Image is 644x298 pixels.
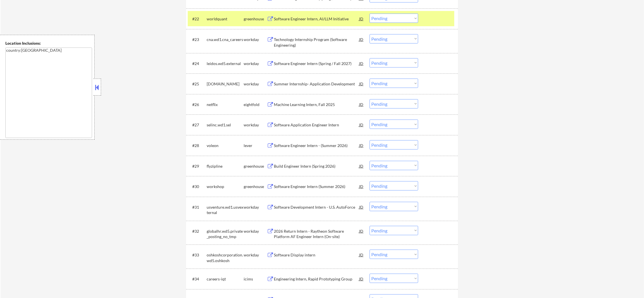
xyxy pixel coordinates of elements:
[359,140,364,150] div: JD
[192,276,202,282] div: #34
[274,252,359,258] div: Software Display intern
[359,161,364,171] div: JD
[359,181,364,191] div: JD
[274,37,359,48] div: Technology Internship Program (Software Engineering)
[207,143,244,148] div: voleon
[359,58,364,68] div: JD
[207,81,244,87] div: [DOMAIN_NAME]
[359,226,364,236] div: JD
[244,16,267,22] div: greenhouse
[192,184,202,189] div: #30
[192,143,202,148] div: #28
[192,61,202,66] div: #24
[244,184,267,189] div: greenhouse
[274,143,359,148] div: Software Engineer Intern - (Summer 2026)
[359,274,364,284] div: JD
[244,228,267,234] div: workday
[192,204,202,210] div: #31
[274,81,359,87] div: Summer Internship- Application Development
[207,102,244,107] div: netflix
[207,204,244,215] div: usventure.wd1.usvexternal
[244,37,267,42] div: workday
[274,61,359,66] div: Software Engineer Intern (Spring / Fall 2027)
[244,204,267,210] div: workday
[274,102,359,107] div: Machine Learning Intern, Fall 2025
[244,61,267,66] div: workday
[207,276,244,282] div: careers-iqt
[207,16,244,22] div: worldquant
[207,184,244,189] div: workshop
[244,102,267,107] div: eightfold
[192,81,202,87] div: #25
[244,163,267,169] div: greenhouse
[274,163,359,169] div: Build Engineer Intern (Spring 2026)
[359,34,364,44] div: JD
[244,252,267,258] div: workday
[207,122,244,128] div: selinc.wd1.sel
[274,122,359,128] div: Software Application Engineer Intern
[274,228,359,239] div: 2026 Return Intern - Raytheon Software Platform AF Engineer Intern (On-site)
[359,14,364,24] div: JD
[207,37,244,42] div: cna.wd1.cna_careers
[359,202,364,212] div: JD
[359,250,364,260] div: JD
[192,122,202,128] div: #27
[192,16,202,22] div: #22
[244,276,267,282] div: icims
[5,40,92,46] div: Location Inclusions:
[244,81,267,87] div: workday
[192,163,202,169] div: #29
[192,228,202,234] div: #32
[207,163,244,169] div: flyzipline
[244,143,267,148] div: lever
[359,79,364,89] div: JD
[274,276,359,282] div: Engineering Intern, Rapid Prototyping Group
[274,204,359,210] div: Software Development Intern - U.S. AutoForce
[207,61,244,66] div: leidos.wd5.external
[359,99,364,109] div: JD
[192,37,202,42] div: #23
[359,120,364,130] div: JD
[274,184,359,189] div: Software Engineer Intern (Summer 2026)
[207,252,244,263] div: oshkoshcorporation.wd5.oshkosh
[192,102,202,107] div: #26
[207,228,244,239] div: globalhr.wd5.private_posting_no_tmp
[274,16,359,22] div: Software Engineer Intern, AI/LLM Initiative
[192,252,202,258] div: #33
[244,122,267,128] div: workday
